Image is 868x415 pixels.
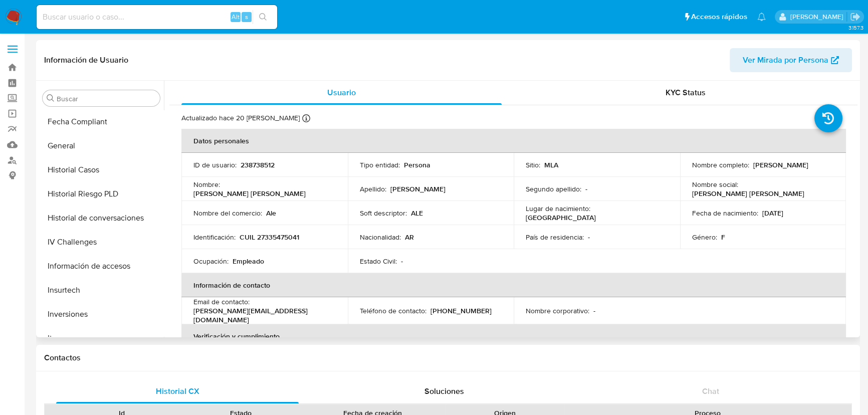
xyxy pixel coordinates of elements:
p: F [721,233,725,242]
p: Género : [692,233,717,242]
p: Soft descriptor : [360,209,407,218]
button: Items [39,326,164,350]
button: IV Challenges [39,230,164,254]
p: [DATE] [762,209,783,218]
span: Alt [232,12,240,22]
button: Inversiones [39,302,164,326]
p: - [585,184,587,193]
p: Nombre corporativo : [526,306,589,315]
p: Fecha de nacimiento : [692,209,758,218]
p: - [588,233,590,242]
th: Datos personales [181,129,846,153]
p: [PERSON_NAME][EMAIL_ADDRESS][DOMAIN_NAME] [193,306,332,324]
p: - [593,306,595,315]
p: Empleado [233,257,264,266]
span: s [245,12,248,22]
p: Lugar de nacimiento : [526,204,590,213]
span: Accesos rápidos [691,12,747,22]
span: Usuario [327,87,356,98]
p: [PERSON_NAME] [PERSON_NAME] [692,189,804,198]
h1: Contactos [44,353,852,363]
button: Historial Casos [39,158,164,182]
p: [GEOGRAPHIC_DATA] [526,213,596,222]
input: Buscar [57,94,156,103]
button: Buscar [47,94,55,102]
p: Estado Civil : [360,257,397,266]
input: Buscar usuario o caso... [37,11,277,24]
span: Ver Mirada por Persona [743,48,828,72]
span: KYC Status [666,87,706,98]
p: Segundo apellido : [526,184,581,193]
p: - [401,257,403,266]
p: [PERSON_NAME] [PERSON_NAME] [193,189,306,198]
p: Actualizado hace 20 [PERSON_NAME] [181,113,300,123]
p: Apellido : [360,184,386,193]
button: Información de accesos [39,254,164,278]
p: [PERSON_NAME] [753,160,808,169]
p: alejandra.barbieri@mercadolibre.com [790,12,846,22]
a: Notificaciones [757,13,766,21]
button: General [39,134,164,158]
button: search-icon [253,10,273,24]
span: Soluciones [424,385,464,397]
a: Salir [850,12,860,22]
button: Historial Riesgo PLD [39,182,164,206]
p: Nombre social : [692,180,738,189]
p: Ale [266,209,276,218]
button: Historial de conversaciones [39,206,164,230]
p: Tipo entidad : [360,160,400,169]
p: Nombre completo : [692,160,749,169]
p: [PHONE_NUMBER] [430,306,492,315]
p: Nacionalidad : [360,233,401,242]
button: Fecha Compliant [39,110,164,134]
th: Verificación y cumplimiento [181,324,846,348]
th: Información de contacto [181,273,846,297]
p: MLA [544,160,558,169]
span: Historial CX [155,385,199,397]
p: Ocupación : [193,257,229,266]
p: Nombre : [193,180,220,189]
p: País de residencia : [526,233,584,242]
p: Nombre del comercio : [193,209,262,218]
h1: Información de Usuario [44,55,128,65]
button: Insurtech [39,278,164,302]
p: ALE [411,209,423,218]
p: AR [405,233,414,242]
p: Identificación : [193,233,236,242]
p: CUIL 27335475041 [240,233,299,242]
p: Teléfono de contacto : [360,306,426,315]
p: Sitio : [526,160,540,169]
p: Email de contacto : [193,297,250,306]
p: Persona [404,160,430,169]
span: Chat [702,385,719,397]
p: ID de usuario : [193,160,237,169]
button: Ver Mirada por Persona [730,48,852,72]
p: 238738512 [241,160,275,169]
p: [PERSON_NAME] [390,184,446,193]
